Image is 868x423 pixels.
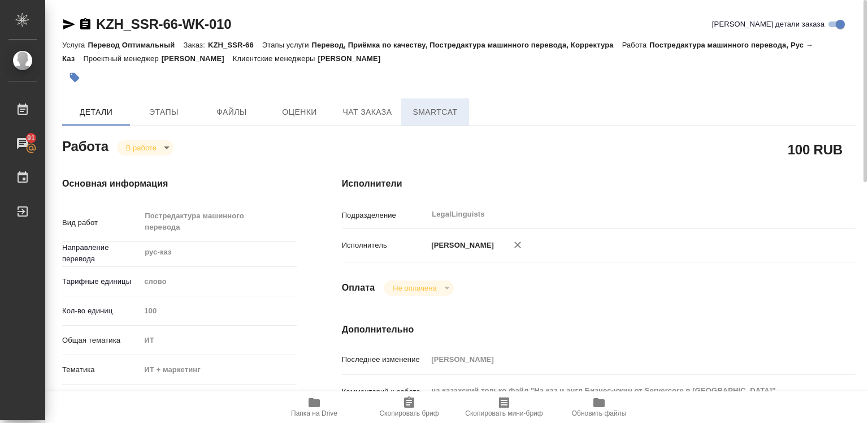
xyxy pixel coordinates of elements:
[208,41,262,49] p: KZH_SSR-66
[62,335,140,346] p: Общая тематика
[62,364,140,375] p: Тематика
[342,177,856,191] h4: Исполнители
[408,105,462,119] span: SmartCat
[342,281,375,295] h4: Оплата
[342,240,428,251] p: Исполнитель
[62,305,140,317] p: Кол-во единиц
[96,16,231,32] a: KZH_SSR-66-WK-010
[117,140,173,156] div: В работе
[342,386,428,398] p: Комментарий к работе
[427,381,813,400] textarea: на казахский только файл "На каз и англ Бизнес-ужин от Servercore в [GEOGRAPHIC_DATA]"
[140,303,296,319] input: Пустое поле
[342,323,856,336] h4: Дополнительно
[62,65,87,90] button: Добавить тэг
[379,409,439,417] span: Скопировать бриф
[362,391,457,423] button: Скопировать бриф
[272,105,327,119] span: Оценки
[267,391,362,423] button: Папка на Drive
[20,132,42,144] span: 91
[465,409,542,417] span: Скопировать мини-бриф
[291,409,337,417] span: Папка на Drive
[62,217,140,228] p: Вид работ
[342,354,428,365] p: Последнее изменение
[137,105,191,119] span: Этапы
[457,391,552,423] button: Скопировать мини-бриф
[62,177,297,191] h4: Основная информация
[140,331,296,350] div: ИТ
[389,283,440,293] button: Не оплачена
[88,41,183,49] p: Перевод Оптимальный
[505,232,530,257] button: Удалить исполнителя
[140,272,296,291] div: слово
[318,54,389,63] p: [PERSON_NAME]
[427,240,494,251] p: [PERSON_NAME]
[552,391,646,423] button: Обновить файлы
[83,54,161,63] p: Проектный менеджер
[79,18,92,31] button: Скопировать ссылку
[140,360,296,379] div: ИТ + маркетинг
[262,41,312,49] p: Этапы услуги
[62,276,140,287] p: Тарифные единицы
[69,105,123,119] span: Детали
[712,19,824,30] span: [PERSON_NAME] детали заказа
[312,41,622,49] p: Перевод, Приёмка по качеству, Постредактура машинного перевода, Корректура
[62,242,140,265] p: Направление перевода
[427,351,813,368] input: Пустое поле
[62,135,108,156] h2: Работа
[162,54,233,63] p: [PERSON_NAME]
[622,41,650,49] p: Работа
[788,140,843,159] h2: 100 RUB
[342,210,428,221] p: Подразделение
[233,54,318,63] p: Клиентские менеджеры
[572,409,627,417] span: Обновить файлы
[123,143,160,153] button: В работе
[183,41,207,49] p: Заказ:
[62,41,88,49] p: Услуга
[205,105,259,119] span: Файлы
[384,280,453,296] div: В работе
[62,18,76,31] button: Скопировать ссылку для ЯМессенджера
[3,130,42,158] a: 91
[340,105,394,119] span: Чат заказа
